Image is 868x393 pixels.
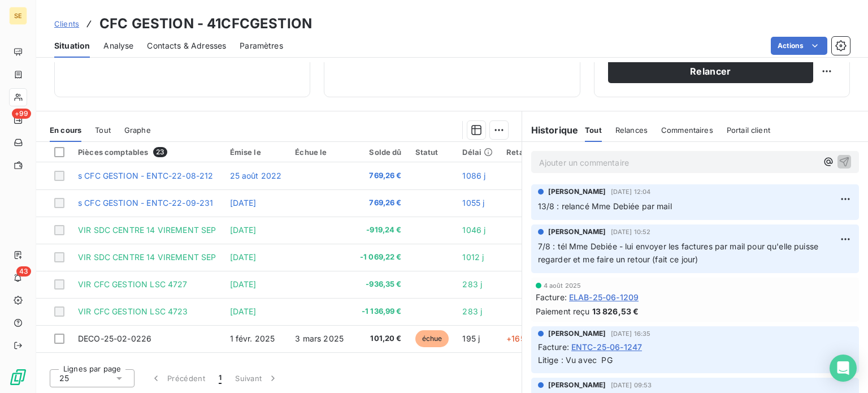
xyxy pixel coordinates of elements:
div: Pièces comptables [78,147,216,157]
span: [PERSON_NAME] [548,227,606,237]
span: DECO-25-02-0226 [78,334,151,343]
button: Précédent [144,366,212,390]
span: Paramètres [240,40,283,51]
span: -919,24 € [357,224,402,236]
span: -1 136,99 € [357,306,402,317]
span: [DATE] [230,252,257,262]
span: Analyse [103,40,133,51]
span: Graphe [124,126,151,135]
span: [DATE] [230,279,257,289]
a: +99 [9,111,27,129]
h3: CFC GESTION - 41CFCGESTION [99,14,312,34]
span: Contacts & Adresses [147,40,226,51]
span: VIR SDC CENTRE 14 VIREMENT SEP [78,225,216,235]
span: Paiement reçu [536,305,590,317]
span: -1 069,22 € [357,252,402,263]
div: Solde dû [357,148,402,157]
span: échue [415,330,449,347]
div: Échue le [295,148,344,157]
span: Commentaires [661,126,713,135]
span: 283 j [462,279,482,289]
span: 25 [59,373,69,384]
span: ENTC-25-06-1247 [571,341,642,353]
button: Actions [771,37,827,55]
span: Litige : Vu avec PG [538,355,613,365]
span: 101,20 € [357,333,402,344]
span: Situation [54,40,90,51]
span: 43 [16,266,31,277]
span: 283 j [462,306,482,316]
span: 769,26 € [357,197,402,209]
span: Facture : [536,291,567,303]
div: Émise le [230,148,282,157]
a: Clients [54,18,79,29]
span: Facture : [538,341,569,353]
span: VIR CFC GESTION LSC 4727 [78,279,188,289]
span: Relances [615,126,648,135]
span: VIR SDC CENTRE 14 VIREMENT SEP [78,252,216,262]
span: +165 j [506,334,529,343]
div: Statut [415,148,449,157]
span: [PERSON_NAME] [548,329,606,339]
span: s CFC GESTION - ENTC-22-09-231 [78,198,214,208]
span: 13 826,53 € [592,305,639,317]
span: Tout [95,126,111,135]
span: [PERSON_NAME] [548,380,606,390]
span: 7/8 : tél Mme Debiée - lui envoyer les factures par mail pour qu'elle puisse regarder et me faire... [538,241,821,264]
span: Portail client [727,126,770,135]
span: 1046 j [462,225,485,235]
span: [DATE] [230,306,257,316]
span: 3 mars 2025 [295,334,344,343]
span: 1055 j [462,198,484,208]
span: [DATE] 12:04 [611,188,651,195]
span: 1086 j [462,171,485,180]
span: 23 [153,147,167,157]
span: 1 [219,373,222,384]
span: [PERSON_NAME] [548,187,606,197]
img: Logo LeanPay [9,368,27,386]
span: [DATE] [230,225,257,235]
div: Délai [462,148,493,157]
span: 769,26 € [357,170,402,182]
div: Retard [506,148,542,157]
h6: Historique [522,123,579,137]
span: Clients [54,19,79,28]
span: +99 [12,109,31,119]
span: s CFC GESTION - ENTC-22-08-212 [78,171,214,180]
span: 1 févr. 2025 [230,334,275,343]
button: 1 [212,366,228,390]
span: En cours [50,126,81,135]
span: [DATE] 16:35 [611,330,651,337]
span: ELAB-25-06-1209 [569,291,639,303]
button: Relancer [608,59,813,83]
span: [DATE] [230,198,257,208]
span: 25 août 2022 [230,171,282,180]
div: Open Intercom Messenger [830,355,857,382]
span: 13/8 : relancé Mme Debiée par mail [538,201,672,211]
button: Suivant [228,366,285,390]
span: [DATE] 10:52 [611,228,651,235]
span: 4 août 2025 [544,282,581,289]
span: 195 j [462,334,480,343]
span: -936,35 € [357,279,402,290]
span: [DATE] 09:53 [611,382,652,388]
span: VIR CFC GESTION LSC 4723 [78,306,188,316]
span: 1012 j [462,252,484,262]
div: SE [9,7,27,25]
span: Tout [585,126,602,135]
